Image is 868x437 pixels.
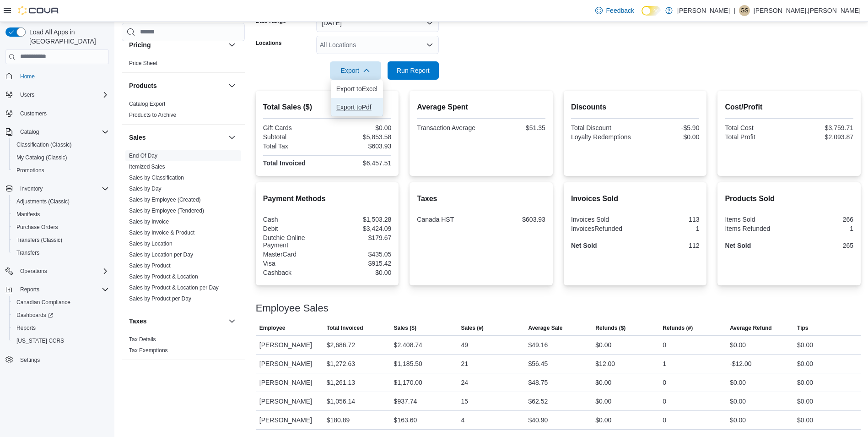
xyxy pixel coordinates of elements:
[327,358,355,369] div: $1,272.63
[256,336,323,354] div: [PERSON_NAME]
[754,5,861,16] p: [PERSON_NAME].[PERSON_NAME]
[263,251,325,258] div: MasterCard
[16,154,67,161] span: My Catalog (Classic)
[263,234,325,249] div: Dutchie Online Payment
[791,124,853,131] div: $3,759.71
[9,221,113,234] button: Purchase Orders
[797,415,813,426] div: $0.00
[129,60,157,67] span: Price Sheet
[13,297,74,308] a: Canadian Compliance
[122,150,245,308] div: Sales
[129,295,191,302] span: Sales by Product per Day
[417,102,545,113] h2: Average Spent
[9,296,113,309] button: Canadian Compliance
[129,240,173,247] span: Sales by Location
[13,335,109,346] span: Washington CCRS
[9,151,113,164] button: My Catalog (Classic)
[16,311,53,319] span: Dashboards
[739,5,750,16] div: Geoff St.Germain
[129,40,151,49] h3: Pricing
[16,108,50,119] a: Customers
[16,266,51,277] button: Operations
[9,195,113,208] button: Adjustments (Classic)
[20,128,39,136] span: Catalog
[129,240,173,247] a: Sales by Location
[327,377,355,388] div: $1,261.13
[129,347,168,354] span: Tax Exemptions
[129,218,169,225] span: Sales by Invoice
[129,174,184,181] span: Sales by Classification
[2,107,113,120] button: Customers
[129,262,171,269] span: Sales by Product
[336,104,377,111] span: Export to Pdf
[16,211,40,218] span: Manifests
[394,377,422,388] div: $1,170.00
[797,358,813,369] div: $0.00
[571,133,633,141] div: Loyalty Redemptions
[129,262,171,269] a: Sales by Product
[129,251,193,258] a: Sales by Location per Day
[13,297,109,308] span: Canadian Compliance
[417,124,479,131] div: Transaction Average
[740,5,748,16] span: GS
[129,133,225,142] button: Sales
[331,98,383,116] button: Export toPdf
[461,324,484,332] span: Sales (#)
[129,186,162,192] a: Sales by Day
[16,266,109,277] span: Operations
[263,102,392,113] h2: Total Sales ($)
[426,41,433,49] button: Open list of options
[26,27,109,46] span: Load All Apps in [GEOGRAPHIC_DATA]
[595,396,611,407] div: $0.00
[725,102,853,113] h2: Cost/Profit
[13,152,109,163] span: My Catalog (Classic)
[637,242,699,249] div: 112
[329,251,391,258] div: $435.05
[595,415,611,426] div: $0.00
[263,159,306,167] strong: Total Invoiced
[730,396,746,407] div: $0.00
[16,354,109,365] span: Settings
[13,247,43,258] a: Transfers
[595,377,611,388] div: $0.00
[129,336,156,343] a: Tax Details
[528,377,548,388] div: $48.75
[226,39,237,50] button: Pricing
[16,71,38,82] a: Home
[663,358,666,369] div: 1
[329,159,391,167] div: $6,457.51
[129,284,219,291] a: Sales by Product & Location per Day
[129,111,176,119] span: Products to Archive
[129,81,157,90] h3: Products
[263,142,325,150] div: Total Tax
[725,193,853,204] h2: Products Sold
[725,242,751,249] strong: Net Sold
[226,316,237,327] button: Taxes
[329,260,391,267] div: $915.42
[461,415,465,426] div: 4
[327,415,350,426] div: $180.89
[2,353,113,366] button: Settings
[730,339,746,350] div: $0.00
[9,164,113,177] button: Promotions
[9,138,113,151] button: Classification (Classic)
[13,247,109,258] span: Transfers
[2,265,113,278] button: Operations
[9,322,113,334] button: Reports
[256,392,323,410] div: [PERSON_NAME]
[129,101,165,107] a: Catalog Export
[263,269,325,276] div: Cashback
[226,80,237,91] button: Products
[129,175,184,181] a: Sales by Classification
[13,335,68,346] a: [US_STATE] CCRS
[129,60,157,66] a: Price Sheet
[16,224,58,231] span: Purchase Orders
[16,355,43,366] a: Settings
[2,283,113,296] button: Reports
[461,358,469,369] div: 21
[791,225,853,232] div: 1
[263,225,325,232] div: Debit
[129,133,146,142] h3: Sales
[571,225,633,232] div: InvoicesRefunded
[329,142,391,150] div: $603.93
